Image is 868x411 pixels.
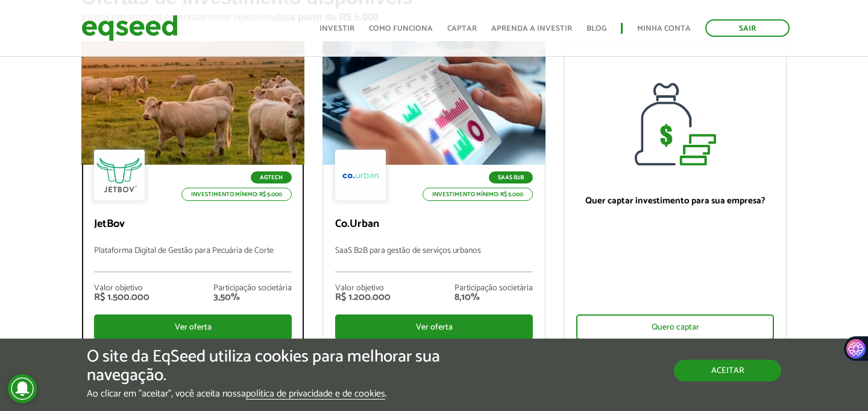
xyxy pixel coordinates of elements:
p: SaaS B2B para gestão de serviços urbanos [335,246,533,272]
p: Plataforma Digital de Gestão para Pecuária de Corte [94,246,292,272]
a: Aprenda a investir [491,25,572,33]
button: Aceitar [674,360,781,381]
p: Quer captar investimento para sua empresa? [576,196,774,206]
p: Investimento mínimo: R$ 5.000 [423,188,533,201]
div: Valor objetivo [335,284,391,293]
a: SaaS B2B Investimento mínimo: R$ 5.000 Co.Urban SaaS B2B para gestão de serviços urbanos Valor ob... [322,41,546,349]
p: Co.Urban [335,218,533,231]
div: 8,10% [454,293,533,302]
a: Como funciona [369,25,433,33]
div: Valor objetivo [94,284,149,293]
p: Ao clicar em "aceitar", você aceita nossa . [87,388,503,400]
div: R$ 1.200.000 [335,293,391,302]
a: Agtech Investimento mínimo: R$ 5.000 JetBov Plataforma Digital de Gestão para Pecuária de Corte V... [81,41,304,349]
p: SaaS B2B [489,171,533,183]
div: Quero captar [576,314,774,340]
div: Participação societária [213,284,292,293]
a: política de privacidade e de cookies [246,389,385,400]
div: R$ 1.500.000 [94,293,149,302]
p: JetBov [94,218,292,231]
div: Ver oferta [335,314,533,340]
a: Quer captar investimento para sua empresa? Quero captar [564,41,787,349]
img: EqSeed [81,12,178,44]
a: Sair [705,19,790,37]
p: Investimento mínimo: R$ 5.000 [181,188,292,201]
a: Investir [319,25,354,33]
a: Captar [447,25,477,33]
h5: O site da EqSeed utiliza cookies para melhorar sua navegação. [87,348,503,385]
div: Ver oferta [94,314,292,340]
div: 3,50% [213,293,292,302]
a: Minha conta [637,25,691,33]
div: Participação societária [454,284,533,293]
a: Blog [587,25,606,33]
p: Agtech [251,171,292,183]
